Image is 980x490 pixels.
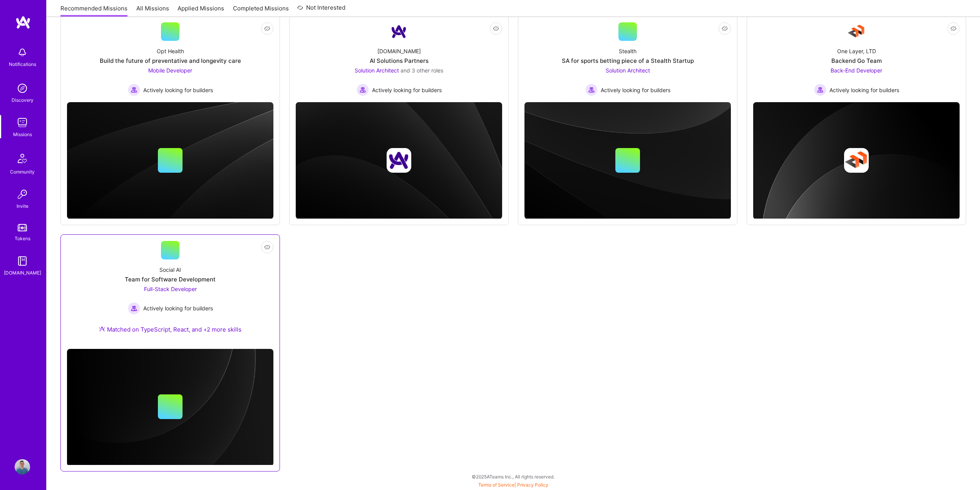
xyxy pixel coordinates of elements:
[950,25,957,32] i: icon EyeClosed
[15,15,31,29] img: logo
[178,4,224,17] a: Applied Missions
[296,102,502,219] img: cover
[837,47,876,55] div: One Layer, LTD
[264,244,270,250] i: icon EyeClosed
[15,115,30,130] img: teamwork
[144,286,197,292] span: Full-Stack Developer
[355,67,399,74] span: Solution Architect
[814,84,826,96] img: Actively looking for builders
[387,148,411,173] img: Company logo
[18,224,27,231] img: tokens
[517,482,548,488] a: Privacy Policy
[562,57,694,65] div: SA for sports betting piece of a Stealth Startup
[15,459,30,475] img: User Avatar
[831,57,882,65] div: Backend Go Team
[524,22,731,96] a: StealthSA for sports betting piece of a Stealth StartupSolution Architect Actively looking for bu...
[143,304,213,312] span: Actively looking for builders
[13,149,32,168] img: Community
[15,81,30,96] img: discovery
[143,86,213,94] span: Actively looking for builders
[10,168,35,176] div: Community
[4,269,41,277] div: [DOMAIN_NAME]
[99,325,241,333] div: Matched on TypeScript, React, and +2 more skills
[60,4,127,17] a: Recommended Missions
[264,25,270,32] i: icon EyeClosed
[17,202,28,210] div: Invite
[601,86,670,94] span: Actively looking for builders
[233,4,289,17] a: Completed Missions
[9,60,36,68] div: Notifications
[753,102,960,219] img: cover
[297,3,345,17] a: Not Interested
[829,86,899,94] span: Actively looking for builders
[390,22,408,41] img: Company Logo
[15,45,30,60] img: bell
[157,47,184,55] div: Opt Health
[722,25,728,32] i: icon EyeClosed
[13,459,32,475] a: User Avatar
[128,302,140,315] img: Actively looking for builders
[372,86,442,94] span: Actively looking for builders
[493,25,499,32] i: icon EyeClosed
[12,96,34,104] div: Discovery
[159,266,181,274] div: Social AI
[67,22,273,96] a: Opt HealthBuild the future of preventative and longevity careMobile Developer Actively looking fo...
[128,84,140,96] img: Actively looking for builders
[478,482,514,488] a: Terms of Service
[370,57,429,65] div: AI Solutions Partners
[67,102,273,219] img: cover
[357,84,369,96] img: Actively looking for builders
[148,67,192,74] span: Mobile Developer
[400,67,443,74] span: and 3 other roles
[753,22,960,96] a: Company LogoOne Layer, LTDBackend Go TeamBack-End Developer Actively looking for buildersActively...
[46,467,980,486] div: © 2025 ATeams Inc., All rights reserved.
[606,67,650,74] span: Solution Architect
[844,148,869,173] img: Company logo
[831,67,882,74] span: Back-End Developer
[15,234,30,242] div: Tokens
[585,84,598,96] img: Actively looking for builders
[100,57,241,65] div: Build the future of preventative and longevity care
[136,4,169,17] a: All Missions
[67,349,273,466] img: cover
[15,253,30,269] img: guide book
[13,130,32,138] div: Missions
[99,326,105,332] img: Ateam Purple Icon
[478,482,548,488] span: |
[847,22,866,41] img: Company Logo
[67,241,273,343] a: Social AITeam for Software DevelopmentFull-Stack Developer Actively looking for buildersActively ...
[377,47,421,55] div: [DOMAIN_NAME]
[619,47,637,55] div: Stealth
[296,22,502,96] a: Company Logo[DOMAIN_NAME]AI Solutions PartnersSolution Architect and 3 other rolesActively lookin...
[125,275,216,283] div: Team for Software Development
[15,187,30,202] img: Invite
[524,102,731,219] img: cover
